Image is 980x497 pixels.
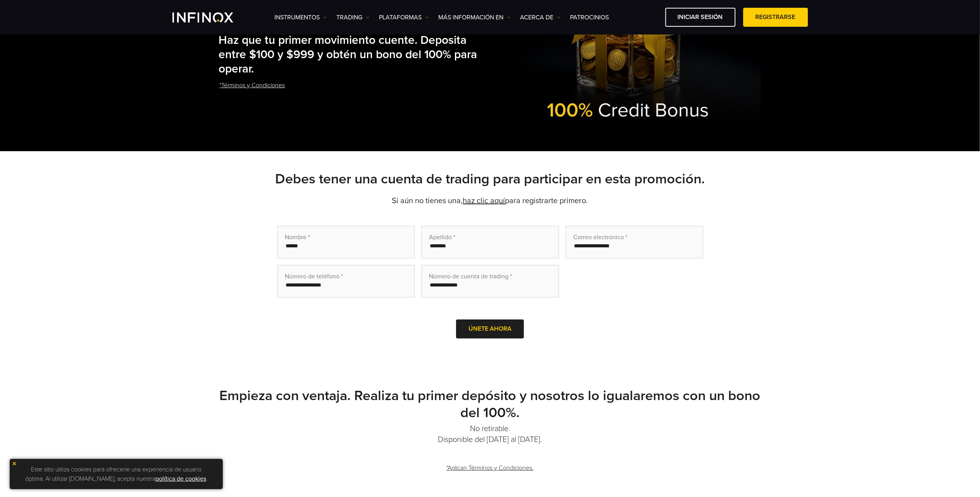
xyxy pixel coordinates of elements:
a: Más información en [439,13,511,22]
a: *Aplican Términos y Condiciones. [446,459,534,478]
strong: Empieza con ventaja. Realiza tu primer depósito y nosotros lo igualaremos con un bono del 100%. [220,387,761,421]
strong: Debes tener una cuenta de trading para participar en esta promoción. [275,171,705,187]
a: Iniciar sesión [665,8,735,27]
a: Instrumentos [275,13,327,22]
span: Únete ahora [468,325,512,333]
a: ACERCA DE [520,13,561,22]
a: TRADING [337,13,370,22]
a: INFINOX Logo [172,12,251,22]
button: Únete ahora [456,319,524,338]
a: *Términos y Condiciones [219,76,286,95]
a: Registrarse [743,8,808,27]
img: yellow close icon [12,461,17,466]
p: Este sitio utiliza cookies para ofrecerle una experiencia de usuario óptima. Al utilizar [DOMAIN_... [14,463,219,485]
h2: Haz que tu primer movimiento cuente. Deposita entre $100 y $999 y obtén un bono del 100% para ope... [219,33,495,76]
p: Si aún no tienes una, para registrarte primero. [219,195,761,206]
p: No retirable. Disponible del [DATE] al [DATE]. [219,423,761,445]
a: PLATAFORMAS [379,13,429,22]
a: política de cookies [155,475,206,483]
a: haz clic aquí [463,196,505,205]
a: Patrocinios [570,13,609,22]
